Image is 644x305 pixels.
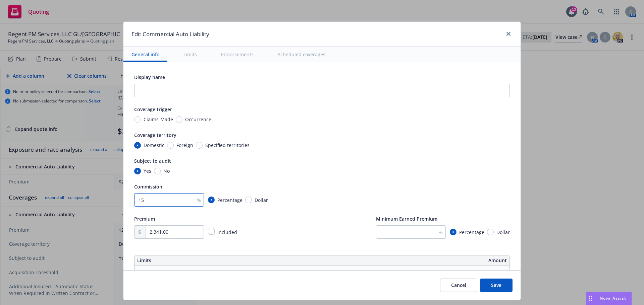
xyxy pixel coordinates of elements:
input: Claims-Made [134,116,141,123]
span: Claims-Made [144,116,173,123]
span: Premium [134,216,155,222]
span: Nova Assist [600,295,626,301]
span: Coverage territory [134,132,176,138]
span: Minimum Earned Premium [376,216,437,222]
span: DIC / DIL [309,270,328,277]
input: No [154,168,161,174]
button: Limits [175,47,205,62]
span: Commission [134,183,162,190]
h1: Edit Commercial Auto Liability [131,30,209,39]
span: No [163,167,170,174]
span: Display name [134,74,165,80]
input: Occurrence [176,116,182,123]
span: Yes [144,167,151,174]
button: Cancel [440,279,477,292]
input: Excess [273,270,279,277]
input: Dollar [487,229,494,235]
input: Percentage [208,197,215,203]
th: Limits [135,255,284,265]
span: Foreign [176,142,193,149]
button: General info [123,47,167,62]
input: 0.00 [146,226,204,238]
button: Endorsements [213,47,262,62]
span: Primary [253,270,270,277]
input: Primary [243,270,250,277]
button: Save [480,279,513,292]
span: Subject to audit [134,158,171,164]
span: Excess [282,270,297,277]
span: Included [217,229,237,235]
span: Dollar [496,229,510,236]
input: DIC / DIL [300,270,306,277]
span: % [439,229,443,236]
th: Amount [326,255,509,265]
input: Percentage [450,229,457,235]
button: Scheduled coverages [270,47,333,62]
span: Specified territories [205,142,250,149]
span: Occurrence [185,116,211,123]
span: Domestic [144,142,164,149]
a: close [504,30,513,38]
span: Dollar [255,197,268,204]
input: Yes [134,168,141,174]
button: Nova Assist [586,292,632,305]
div: Coverage form [137,270,170,277]
input: Specified territories [196,142,203,149]
span: Percentage [459,229,484,236]
span: Percentage [217,197,243,204]
span: % [197,197,201,204]
input: Dollar [245,197,252,203]
div: Drag to move [586,292,594,305]
input: Domestic [134,142,141,149]
span: Coverage trigger [134,106,172,112]
input: Foreign [167,142,174,149]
